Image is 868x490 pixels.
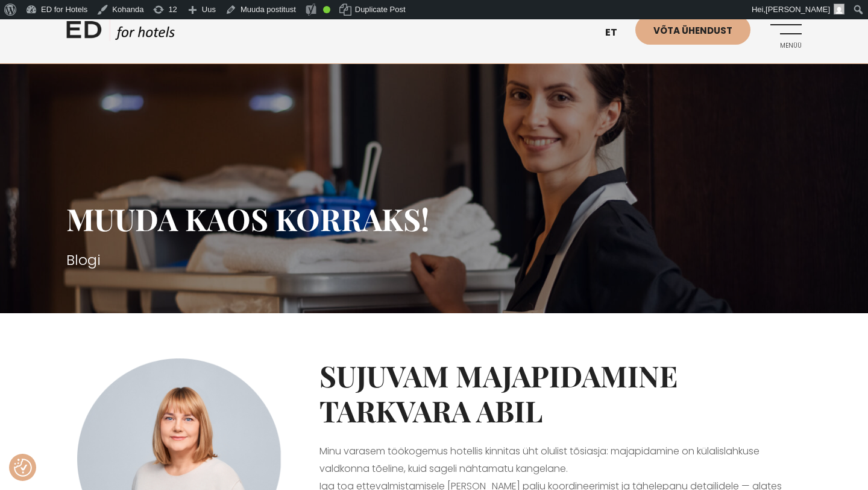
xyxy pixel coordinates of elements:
img: Revisit consent button [14,459,32,477]
h1: Muuda kaos korraks! [66,201,802,237]
span: [PERSON_NAME] [766,5,830,14]
a: et [599,18,635,48]
a: Võta ühendust [635,15,750,45]
div: Good [323,6,330,13]
a: ED HOTELS [66,18,175,48]
span: Menüü [769,42,802,49]
a: Menüü [769,15,802,48]
strong: Sujuvam majapidamine tarkvara abil [319,356,678,430]
button: Nõusolekueelistused [14,459,32,477]
h3: Blogi [66,249,802,271]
